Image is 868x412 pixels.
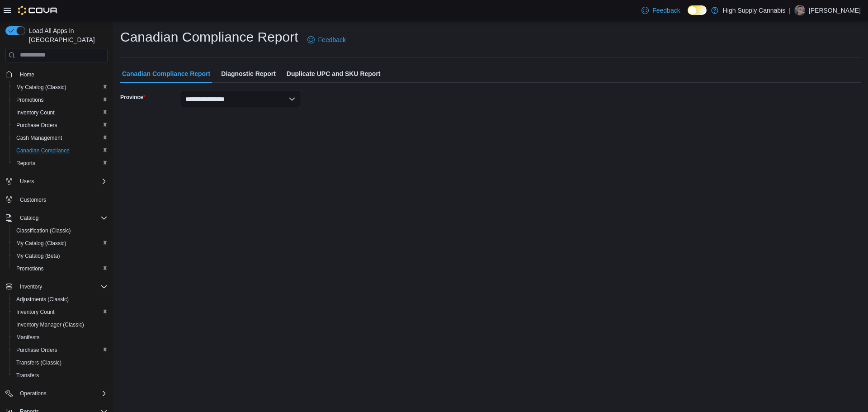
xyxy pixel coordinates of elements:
span: Promotions [16,96,44,104]
a: Adjustments (Classic) [13,294,72,305]
button: Adjustments (Classic) [9,293,111,306]
span: Operations [16,388,108,399]
span: Inventory Count [13,307,108,317]
button: Users [16,176,38,187]
span: Classification (Classic) [16,227,71,234]
span: Home [16,69,108,80]
button: Catalog [2,212,111,224]
span: Adjustments (Classic) [16,296,69,303]
span: Customers [16,194,108,205]
span: Promotions [13,263,108,274]
div: Andy Froneman-Delawski [794,5,805,16]
span: Inventory Manager (Classic) [16,321,84,328]
label: Province [120,94,145,101]
span: Adjustments (Classic) [13,294,108,305]
img: Cova [18,6,58,15]
button: Home [2,68,111,81]
span: Inventory Count [16,308,55,316]
span: Duplicate UPC and SKU Report [287,65,381,83]
a: Promotions [13,263,47,274]
button: Promotions [9,94,111,106]
span: Classification (Classic) [13,225,108,236]
button: Catalog [16,213,42,223]
input: Dark Mode [688,5,707,15]
button: Inventory [16,281,46,292]
button: Classification (Classic) [9,224,111,237]
a: Classification (Classic) [13,225,75,236]
a: Transfers [13,370,42,381]
span: Promotions [13,95,108,105]
span: Manifests [13,332,108,343]
span: Users [20,178,34,185]
button: Operations [2,387,111,400]
button: Inventory [2,280,111,293]
button: Customers [2,193,111,206]
button: Inventory Count [9,106,111,119]
span: Home [20,71,34,78]
span: Feedback [652,6,680,15]
span: My Catalog (Beta) [16,252,60,260]
span: Promotions [16,265,44,272]
span: Purchase Orders [13,345,108,355]
a: My Catalog (Classic) [13,238,70,249]
span: My Catalog (Classic) [13,82,108,93]
span: Purchase Orders [16,122,57,129]
span: Canadian Compliance [13,145,108,156]
span: Reports [13,158,108,169]
button: Purchase Orders [9,119,111,132]
span: Inventory Count [16,109,55,116]
p: | [789,5,791,16]
span: Diagnostic Report [221,65,276,83]
span: Catalog [16,213,108,223]
span: Transfers [13,370,108,381]
span: Inventory [16,281,108,292]
span: Canadian Compliance [16,147,70,154]
a: Reports [13,158,39,169]
span: Cash Management [16,134,62,142]
a: Customers [16,194,50,205]
a: Feedback [638,1,684,19]
span: Canadian Compliance Report [122,65,210,83]
a: Purchase Orders [13,120,61,131]
a: Feedback [304,31,349,49]
span: Operations [20,390,47,397]
button: Manifests [9,331,111,344]
span: Transfers (Classic) [13,357,108,368]
button: My Catalog (Classic) [9,81,111,94]
a: My Catalog (Classic) [13,82,70,93]
button: Users [2,175,111,188]
a: Transfers (Classic) [13,357,65,368]
span: Feedback [318,35,346,44]
span: Customers [20,196,46,204]
h1: Canadian Compliance Report [120,28,298,46]
a: My Catalog (Beta) [13,251,64,261]
span: Load All Apps in [GEOGRAPHIC_DATA] [25,26,108,44]
span: Catalog [20,214,38,222]
p: High Supply Cannabis [723,5,786,16]
a: Inventory Count [13,107,58,118]
button: Operations [16,388,50,399]
span: Reports [16,160,35,167]
a: Purchase Orders [13,345,61,355]
a: Manifests [13,332,43,343]
a: Promotions [13,95,47,105]
button: Promotions [9,262,111,275]
button: My Catalog (Classic) [9,237,111,250]
span: My Catalog (Classic) [16,240,66,247]
span: My Catalog (Classic) [13,238,108,249]
span: Users [16,176,108,187]
a: Inventory Manager (Classic) [13,319,88,330]
span: Manifests [16,334,39,341]
button: Canadian Compliance [9,144,111,157]
button: Reports [9,157,111,170]
button: Inventory Count [9,306,111,318]
button: My Catalog (Beta) [9,250,111,262]
span: Transfers [16,372,39,379]
span: Transfers (Classic) [16,359,61,366]
button: Transfers [9,369,111,382]
button: Cash Management [9,132,111,144]
a: Canadian Compliance [13,145,73,156]
a: Home [16,69,38,80]
span: Inventory Count [13,107,108,118]
span: My Catalog (Classic) [16,84,66,91]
